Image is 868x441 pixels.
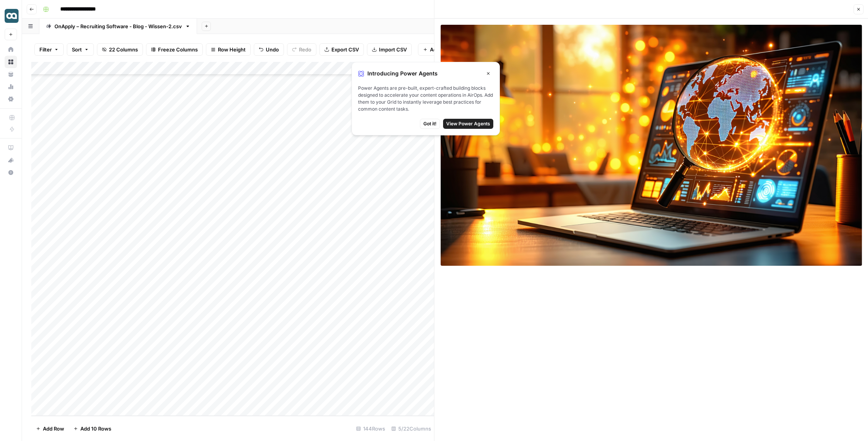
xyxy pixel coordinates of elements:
[5,68,17,80] a: Your Data
[430,46,460,53] span: Add Column
[218,46,246,53] span: Row Height
[287,43,316,56] button: Redo
[266,46,279,53] span: Undo
[39,46,52,53] span: Filter
[443,119,493,129] button: View Power Agents
[39,19,197,34] a: OnApply – Recruiting Software - Blog - Wissen-2.csv
[5,43,17,56] a: Home
[54,22,182,30] div: OnApply – Recruiting Software - Blog - Wissen-2.csv
[418,43,465,56] button: Add Column
[67,43,94,56] button: Sort
[353,422,388,435] div: 144 Rows
[146,43,203,56] button: Freeze Columns
[358,68,493,79] div: Introducing Power Agents
[158,46,198,53] span: Freeze Columns
[5,80,17,93] a: Usage
[367,43,412,56] button: Import CSV
[358,85,493,113] span: Power Agents are pre-built, expert-crafted building blocks designed to accelerate your content op...
[5,154,17,166] div: What's new?
[97,43,143,56] button: 22 Columns
[5,56,17,68] a: Browse
[388,422,434,435] div: 5/22 Columns
[69,422,116,435] button: Add 10 Rows
[446,120,490,127] span: View Power Agents
[34,43,64,56] button: Filter
[5,142,17,154] a: AirOps Academy
[109,46,138,53] span: 22 Columns
[423,120,437,127] span: Got it!
[43,425,64,432] span: Add Row
[5,166,17,179] button: Help + Support
[331,46,359,53] span: Export CSV
[5,93,17,105] a: Settings
[5,6,17,26] button: Workspace: onapply
[72,46,82,53] span: Sort
[31,422,69,435] button: Add Row
[379,46,407,53] span: Import CSV
[5,154,17,166] button: What's new?
[420,119,440,129] button: Got it!
[299,46,311,53] span: Redo
[441,25,862,266] img: Row/Cell
[80,425,111,432] span: Add 10 Rows
[254,43,284,56] button: Undo
[206,43,251,56] button: Row Height
[319,43,364,56] button: Export CSV
[5,9,19,23] img: onapply Logo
